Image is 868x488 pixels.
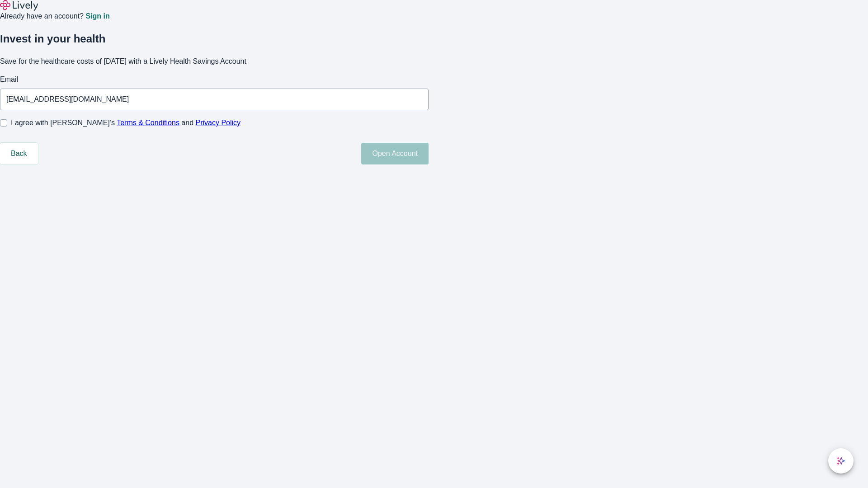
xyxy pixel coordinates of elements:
span: I agree with [PERSON_NAME]’s and [11,117,241,128]
a: Terms & Conditions [117,119,179,127]
svg: Lively AI Assistant [836,456,845,465]
a: Privacy Policy [196,119,241,127]
a: Sign in [85,13,109,20]
button: chat [828,448,854,474]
